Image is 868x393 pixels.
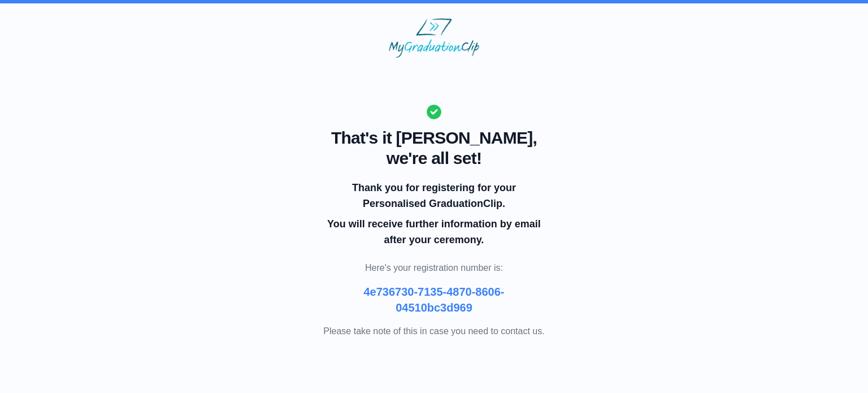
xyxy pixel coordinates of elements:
[325,180,542,211] p: Thank you for registering for your Personalised GraduationClip.
[325,216,542,248] p: You will receive further information by email after your ceremony.
[323,325,544,338] p: Please take note of this in case you need to contact us.
[363,286,504,314] b: 4e736730-7135-4870-8606-04510bc3d969
[323,128,544,148] span: That's it [PERSON_NAME],
[323,148,544,169] span: we're all set!
[389,18,479,58] img: MyGraduationClip
[323,261,544,275] p: Here's your registration number is:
